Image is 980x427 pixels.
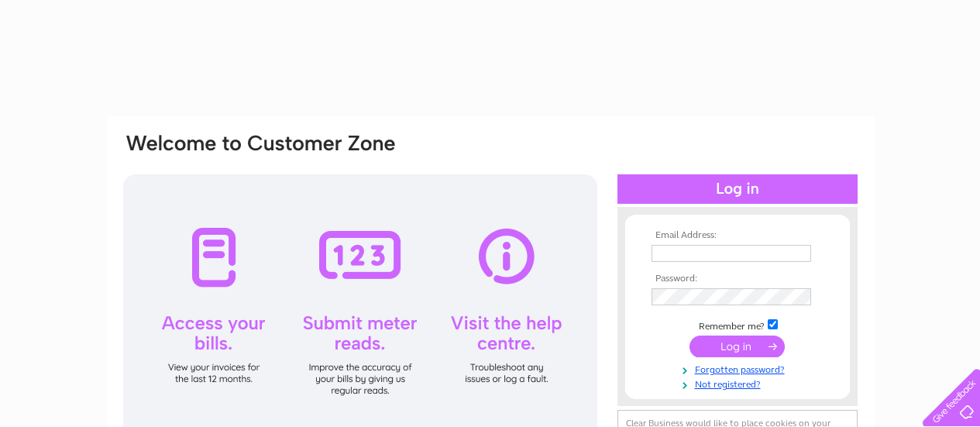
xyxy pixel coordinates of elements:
a: Not registered? [652,376,827,391]
td: Remember me? [648,317,827,332]
input: Submit [689,336,785,357]
th: Password: [648,274,827,284]
a: Forgotten password? [652,361,827,376]
th: Email Address: [648,230,827,241]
